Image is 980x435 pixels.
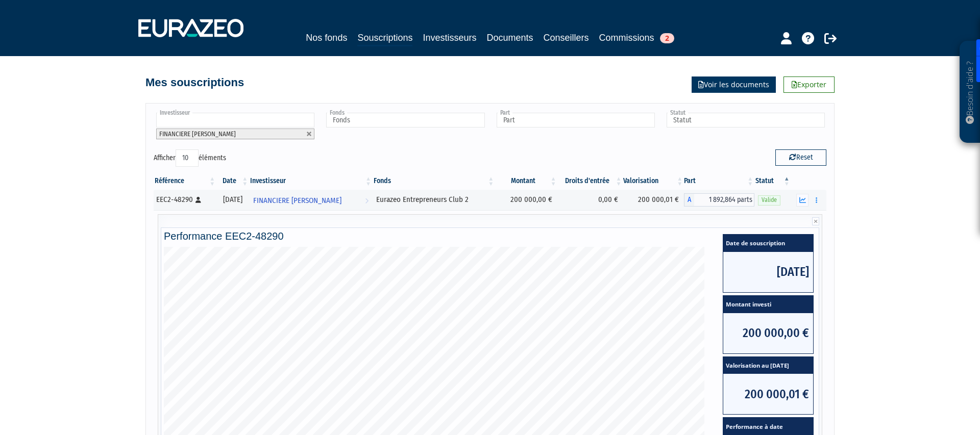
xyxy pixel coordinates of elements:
[660,33,674,43] span: 2
[176,149,199,167] select: Afficheréléments
[723,357,813,374] span: Valorisation au [DATE]
[138,19,243,37] img: 1732889491-logotype_eurazeo_blanc_rvb.png
[487,31,533,45] a: Documents
[216,172,249,190] th: Date: activer pour trier la colonne par ordre croissant
[249,190,373,210] a: FINANCIERE [PERSON_NAME]
[723,313,813,353] span: 200 000,00 €
[623,172,684,190] th: Valorisation: activer pour trier la colonne par ordre croissant
[557,190,623,210] td: 0,00 €
[495,172,557,190] th: Montant: activer pour trier la colonne par ordre croissant
[357,31,412,46] a: Souscriptions
[684,172,754,190] th: Part: activer pour trier la colonne par ordre croissant
[723,418,813,435] span: Performance à date
[723,252,813,292] span: [DATE]
[754,172,791,190] th: Statut : activer pour trier la colonne par ordre d&eacute;croissant
[373,172,495,190] th: Fonds: activer pour trier la colonne par ordre croissant
[544,31,589,45] a: Conseillers
[159,130,236,138] span: FINANCIERE [PERSON_NAME]
[623,190,684,210] td: 200 000,01 €
[599,31,674,45] a: Commissions2
[694,193,754,207] span: 1 892,864 parts
[253,191,341,210] span: FINANCIERE [PERSON_NAME]
[964,46,976,138] p: Besoin d'aide ?
[723,374,813,414] span: 200 000,01 €
[376,194,492,205] div: Eurazeo Entrepreneurs Club 2
[783,76,835,93] a: Exporter
[684,193,694,207] span: A
[692,76,776,93] a: Voir les documents
[365,191,369,210] i: Voir l'investisseur
[723,235,813,252] span: Date de souscription
[423,31,476,45] a: Investisseurs
[154,172,216,190] th: Référence : activer pour trier la colonne par ordre croissant
[154,149,226,167] label: Afficher éléments
[195,197,201,203] i: [Français] Personne physique
[684,193,754,207] div: A - Eurazeo Entrepreneurs Club 2
[156,194,213,205] div: EEC2-48290
[758,195,780,205] span: Valide
[495,190,557,210] td: 200 000,00 €
[220,194,246,205] div: [DATE]
[306,31,347,45] a: Nos fonds
[249,172,373,190] th: Investisseur: activer pour trier la colonne par ordre croissant
[145,76,244,89] h4: Mes souscriptions
[775,149,826,166] button: Reset
[723,296,813,313] span: Montant investi
[557,172,623,190] th: Droits d'entrée: activer pour trier la colonne par ordre croissant
[164,231,816,242] h4: Performance EEC2-48290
